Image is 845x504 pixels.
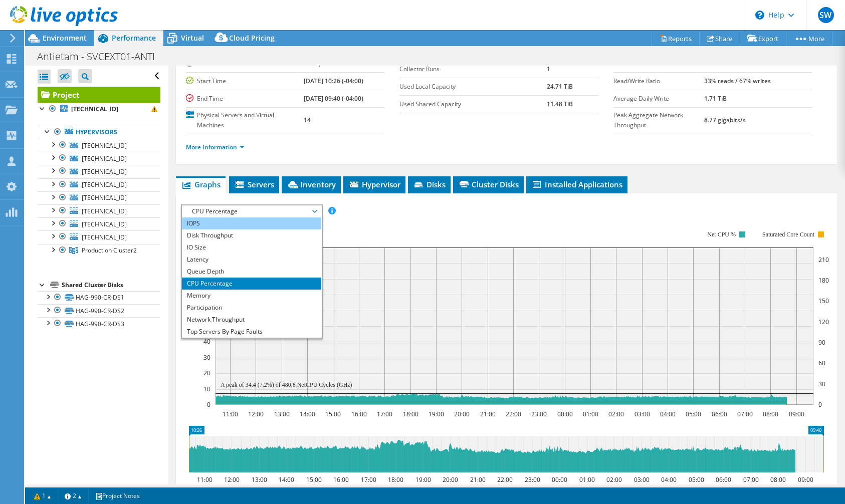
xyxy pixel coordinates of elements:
[186,94,304,104] label: End Time
[325,410,341,418] text: 15:00
[525,475,540,484] text: 23:00
[579,475,595,484] text: 01:00
[689,475,704,484] text: 05:00
[27,489,58,502] a: 1
[182,229,321,241] li: Disk Throughput
[348,179,400,189] span: Hypervisor
[786,31,832,46] a: More
[304,59,341,68] b: 23 hr, 14 min
[33,51,170,62] h1: Antietam - SVCEXT01-ANTI
[197,475,213,484] text: 11:00
[182,254,321,266] li: Latency
[38,103,160,116] a: [TECHNICAL_ID]
[818,256,829,264] text: 210
[221,381,352,388] text: A peak of 34.4 (7.2%) of 480.8 NetCPU Cycles (GHz)
[403,410,418,418] text: 18:00
[506,410,521,418] text: 22:00
[388,475,403,484] text: 18:00
[552,475,567,484] text: 00:00
[377,410,392,418] text: 17:00
[203,369,210,377] text: 20
[361,475,376,484] text: 17:00
[182,278,321,290] li: CPU Percentage
[704,116,746,124] b: 8.77 gigabits/s
[818,359,825,367] text: 60
[38,304,160,317] a: HAG-990-CR-DS2
[547,82,573,91] b: 24.71 TiB
[182,326,321,338] li: Top Servers By Page Faults
[415,475,431,484] text: 19:00
[818,276,829,285] text: 180
[740,31,786,46] a: Export
[82,154,127,163] span: [TECHNICAL_ID]
[763,410,778,418] text: 08:00
[182,241,321,254] li: IO Size
[712,410,727,418] text: 06:00
[82,141,127,150] span: [TECHNICAL_ID]
[186,76,304,86] label: Start Time
[234,179,274,189] span: Servers
[252,475,267,484] text: 13:00
[38,87,160,103] a: Project
[187,205,316,217] span: CPU Percentage
[660,410,676,418] text: 04:00
[58,489,89,502] a: 2
[38,152,160,165] a: [TECHNICAL_ID]
[547,100,573,108] b: 11.48 TiB
[82,193,127,202] span: [TECHNICAL_ID]
[182,266,321,278] li: Queue Depth
[287,179,336,189] span: Inventory
[737,410,753,418] text: 07:00
[182,314,321,326] li: Network Throughput
[531,410,547,418] text: 23:00
[818,380,825,388] text: 30
[82,207,127,215] span: [TECHNICAL_ID]
[583,410,598,418] text: 01:00
[248,410,264,418] text: 12:00
[38,204,160,217] a: [TECHNICAL_ID]
[203,337,210,346] text: 40
[443,475,458,484] text: 20:00
[82,180,127,189] span: [TECHNICAL_ID]
[661,475,677,484] text: 04:00
[182,290,321,302] li: Memory
[71,105,118,113] b: [TECHNICAL_ID]
[224,475,240,484] text: 12:00
[203,385,210,393] text: 10
[229,33,275,43] span: Cloud Pricing
[818,318,829,326] text: 120
[399,99,546,109] label: Used Shared Capacity
[399,64,546,74] label: Collector Runs
[181,179,221,189] span: Graphs
[547,65,550,73] b: 1
[182,302,321,314] li: Participation
[43,33,87,43] span: Environment
[38,230,160,243] a: [TECHNICAL_ID]
[306,475,322,484] text: 15:00
[186,143,245,151] a: More Information
[762,231,815,238] text: Saturated Core Count
[274,410,290,418] text: 13:00
[557,410,573,418] text: 00:00
[38,191,160,204] a: [TECHNICAL_ID]
[82,220,127,228] span: [TECHNICAL_ID]
[333,475,349,484] text: 16:00
[716,475,731,484] text: 06:00
[613,110,704,130] label: Peak Aggregate Network Throughput
[606,475,622,484] text: 02:00
[458,179,519,189] span: Cluster Disks
[304,116,311,124] b: 14
[38,291,160,304] a: HAG-990-CR-DS1
[704,77,771,85] b: 33% reads / 67% writes
[112,33,156,43] span: Performance
[300,410,315,418] text: 14:00
[470,475,486,484] text: 21:00
[818,338,825,347] text: 90
[818,400,822,409] text: 0
[38,126,160,139] a: Hypervisors
[708,231,736,238] text: Net CPU %
[634,475,650,484] text: 03:00
[88,489,147,502] a: Project Notes
[413,179,446,189] span: Disks
[704,47,806,68] b: 5410 at [GEOGRAPHIC_DATA], 3600 at 95%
